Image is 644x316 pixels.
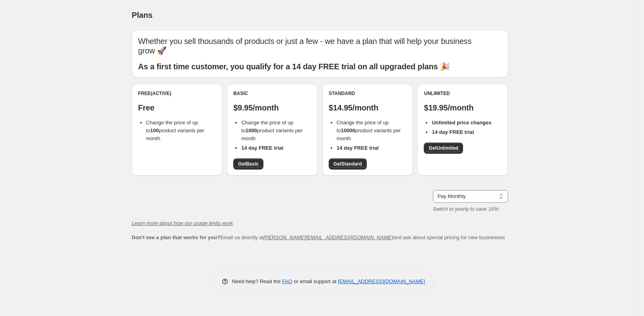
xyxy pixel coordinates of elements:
[138,62,450,71] b: As a first time customer, you qualify for a 14 day FREE trial on all upgraded plans 🎉
[138,36,502,55] p: Whether you sell thousands of products or just a few - we have a plan that will help your busines...
[433,206,499,212] i: Switch to yearly to save 16%
[341,128,355,133] b: 10000
[337,145,379,151] b: 14 day FREE trial
[338,278,425,284] a: [EMAIL_ADDRESS][DOMAIN_NAME]
[132,11,152,19] span: Plans
[246,128,257,133] b: 1000
[241,145,283,151] b: 14 day FREE trial
[329,158,367,169] a: GetStandard
[233,158,263,169] a: GetBasic
[282,278,292,284] a: FAQ
[138,90,216,97] div: Free (Active)
[241,120,303,141] span: Change the price of up to product variants per month
[432,129,474,135] b: 14 day FREE trial
[132,234,220,240] b: Don't see a plan that works for you?
[337,120,401,141] span: Change the price of up to product variants per month
[132,234,505,240] span: Email us directly at and ask about special pricing for new businesses
[238,161,259,167] span: Get Basic
[132,220,233,226] a: Learn more about how our usage limits work
[233,90,311,97] div: Basic
[150,128,159,133] b: 100
[263,234,393,240] a: [PERSON_NAME][EMAIL_ADDRESS][DOMAIN_NAME]
[424,103,501,112] p: $19.95/month
[333,161,362,167] span: Get Standard
[146,120,204,141] span: Change the price of up to product variants per month
[424,143,463,154] a: GetUnlimited
[292,278,338,284] span: or email support at
[429,145,458,151] span: Get Unlimited
[233,103,311,112] p: $9.95/month
[424,90,501,97] div: Unlimited
[432,120,491,126] b: Unlimited price changes
[232,278,282,284] span: Need help? Read the
[329,103,406,112] p: $14.95/month
[138,103,216,112] p: Free
[329,90,406,97] div: Standard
